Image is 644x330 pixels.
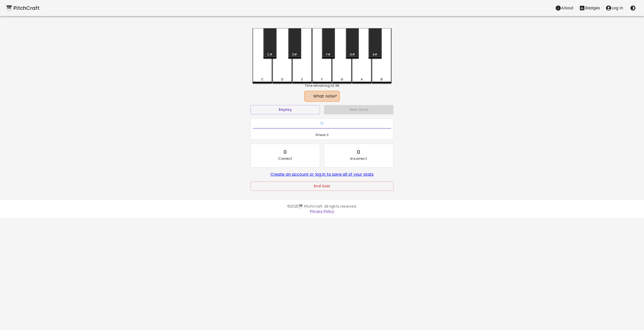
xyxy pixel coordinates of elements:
[350,156,367,161] p: Incorrect
[552,3,576,13] button: About
[253,121,391,126] h6: ❄️
[350,52,355,57] div: G#
[612,5,623,11] p: Log In
[253,83,391,88] div: Time remaining: 02:38
[301,77,303,82] div: E
[321,77,323,82] div: F
[6,4,39,12] a: 🎹 PitchCraft
[585,5,600,11] p: Badges
[278,156,292,161] p: Correct
[284,148,287,156] div: 0
[251,105,320,114] button: Replay
[326,52,331,57] div: F#
[253,132,391,137] span: Streak: 0
[576,3,603,13] button: Stats
[381,77,383,82] div: B
[281,77,283,82] div: D
[341,77,343,82] div: G
[603,3,626,13] button: account of current user
[357,148,360,156] div: 0
[310,209,334,214] a: Privacy Policy
[261,77,264,82] div: C
[307,93,337,99] div: ❔ What note?
[267,52,272,57] div: C#
[251,181,393,191] button: End Quiz
[292,52,297,57] div: D#
[373,52,377,57] div: A#
[361,77,363,82] div: A
[177,204,467,209] p: © 2025 🎹 PitchCraft. All rights reserved.
[561,5,574,11] p: About
[270,171,374,177] a: Create an account or log in to save all of your stats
